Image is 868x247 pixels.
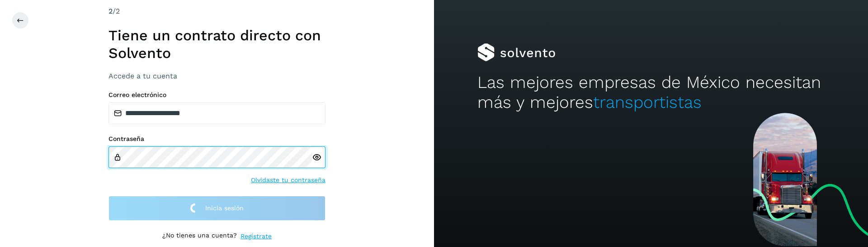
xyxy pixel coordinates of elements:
p: ¿No tienes una cuenta? [162,232,237,241]
h3: Accede a tu cuenta [108,72,325,80]
h1: Tiene un contrato directo con Solvento [108,27,325,62]
a: Regístrate [241,232,272,241]
h2: Las mejores empresas de México necesitan más y mejores [477,73,825,113]
label: Contraseña [108,135,325,143]
button: Inicia sesión [108,196,325,221]
a: Olvidaste tu contraseña [251,175,325,185]
span: 2 [108,7,113,15]
span: transportistas [593,92,702,112]
span: Inicia sesión [205,205,244,211]
div: /2 [108,6,325,17]
label: Correo electrónico [108,91,325,99]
